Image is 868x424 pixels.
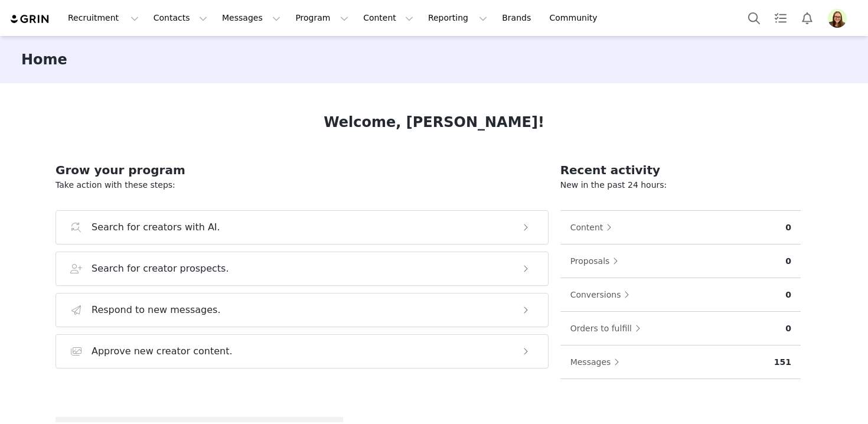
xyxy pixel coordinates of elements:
[421,5,494,31] button: Reporting
[356,5,420,31] button: Content
[785,322,791,335] p: 0
[9,14,51,25] img: grin logo
[92,262,229,276] h3: Search for creator prospects.
[21,49,67,70] h3: Home
[92,344,233,358] h3: Approve new creator content.
[56,161,549,179] h2: Grow your program
[61,5,146,31] button: Recruitment
[56,179,549,191] p: Take action with these steps:
[560,179,801,191] p: New in the past 24 hours:
[785,289,791,301] p: 0
[774,356,791,368] p: 151
[56,293,549,327] button: Respond to new messages.
[92,303,221,317] h3: Respond to new messages.
[56,334,549,368] button: Approve new creator content.
[794,5,820,31] button: Notifications
[560,161,801,179] h2: Recent activity
[215,5,288,31] button: Messages
[56,210,549,244] button: Search for creators with AI.
[570,252,625,270] button: Proposals
[821,9,859,28] button: Profile
[495,5,541,31] a: Brands
[56,252,549,286] button: Search for creator prospects.
[146,5,214,31] button: Contacts
[828,9,847,28] img: be672b5a-60c6-4a64-905e-1ebdc92eaccf.png
[324,112,544,133] h1: Welcome, [PERSON_NAME]!
[570,319,647,338] button: Orders to fulfill
[288,5,355,31] button: Program
[785,255,791,268] p: 0
[785,221,791,234] p: 0
[768,5,794,31] a: Tasks
[92,220,220,234] h3: Search for creators with AI.
[570,218,618,237] button: Content
[570,285,636,304] button: Conversions
[543,5,610,31] a: Community
[570,353,626,371] button: Messages
[741,5,767,31] button: Search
